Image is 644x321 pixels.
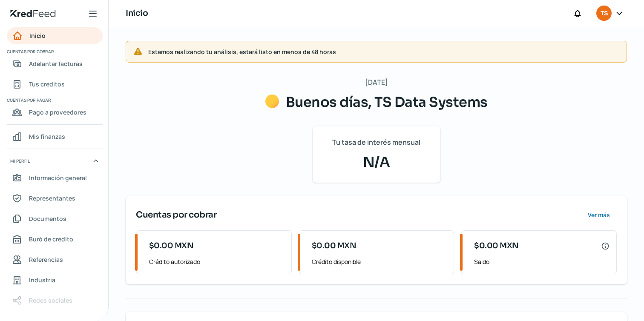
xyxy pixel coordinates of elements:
[7,104,103,121] a: Pago a proveedores
[7,292,103,309] a: Redes sociales
[7,96,101,104] span: Cuentas por pagar
[7,48,101,55] span: Cuentas por cobrar
[29,234,73,244] span: Buró de crédito
[7,190,103,207] a: Representantes
[7,169,103,186] a: Información general
[29,58,83,69] span: Adelantar facturas
[29,213,66,224] span: Documentos
[323,152,430,172] span: N/A
[149,256,285,267] span: Crédito autorizado
[29,107,86,118] span: Pago a proveedores
[312,256,447,267] span: Crédito disponible
[29,79,65,89] span: Tus créditos
[29,193,75,203] span: Representantes
[474,256,609,267] span: Saldo
[332,136,420,149] span: Tu tasa de interés mensual
[29,275,55,285] span: Industria
[286,94,488,111] span: Buenos días, TS Data Systems
[29,295,72,306] span: Redes sociales
[126,7,148,20] h1: Inicio
[312,240,356,252] span: $0.00 MXN
[29,131,65,142] span: Mis finanzas
[148,46,620,57] span: Estamos realizando tu análisis, estará listo en menos de 48 horas
[29,172,87,183] span: Información general
[149,240,194,252] span: $0.00 MXN
[29,30,46,41] span: Inicio
[7,272,103,289] a: Industria
[136,209,216,221] span: Cuentas por cobrar
[588,212,610,218] span: Ver más
[601,9,607,19] span: TS
[474,240,519,252] span: $0.00 MXN
[7,231,103,248] a: Buró de crédito
[7,210,103,227] a: Documentos
[10,157,30,165] span: Mi perfil
[7,55,103,72] a: Adelantar facturas
[29,254,63,265] span: Referencias
[265,95,279,108] img: Saludos
[7,76,103,93] a: Tus créditos
[7,27,103,44] a: Inicio
[7,128,103,145] a: Mis finanzas
[581,206,617,224] button: Ver más
[7,251,103,268] a: Referencias
[365,76,388,89] span: [DATE]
